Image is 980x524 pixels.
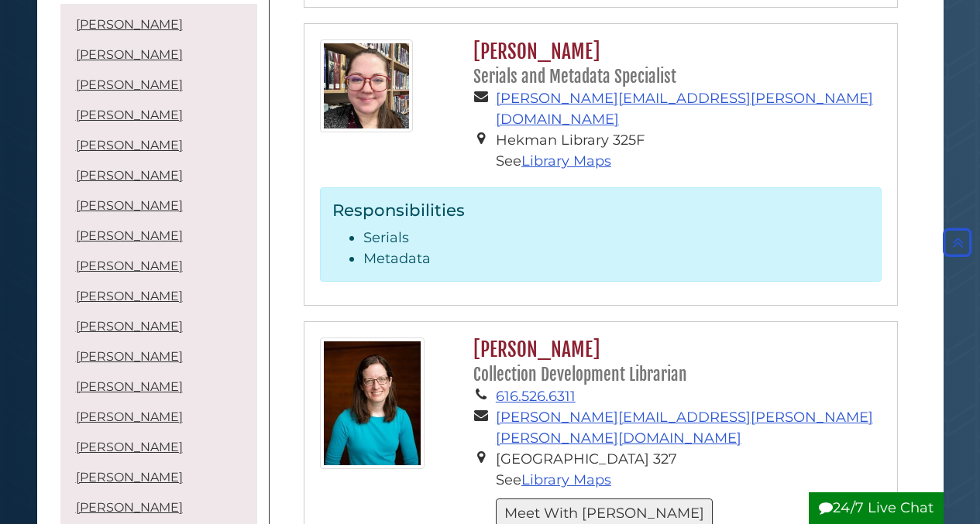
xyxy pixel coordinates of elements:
li: Hekman Library 325F See [496,130,882,172]
a: [PERSON_NAME] [76,47,183,62]
a: Library Maps [521,471,611,488]
h2: [PERSON_NAME] [466,39,881,88]
a: [PERSON_NAME] [76,168,183,183]
a: [PERSON_NAME] [76,470,183,485]
small: Serials and Metadata Specialist [473,67,676,87]
a: [PERSON_NAME] [76,319,183,334]
a: [PERSON_NAME] [76,198,183,213]
a: 616.526.6311 [496,388,576,405]
li: Metadata [363,248,869,269]
a: Library Maps [521,152,611,170]
a: [PERSON_NAME][EMAIL_ADDRESS][PERSON_NAME][DOMAIN_NAME] [496,90,873,128]
a: Back to Top [939,234,976,251]
a: [PERSON_NAME] [76,108,183,122]
img: Katherine_Swart_125x160.jpg [320,337,425,469]
a: [PERSON_NAME] [76,289,183,303]
a: [PERSON_NAME] [76,17,183,32]
li: Serials [363,228,869,248]
button: 24/7 Live Chat [809,492,944,524]
a: [PERSON_NAME] [76,228,183,243]
a: [PERSON_NAME] [76,409,183,424]
h3: Responsibilities [332,200,869,220]
a: [PERSON_NAME] [76,379,183,394]
a: [PERSON_NAME] [76,77,183,92]
a: [PERSON_NAME] [76,138,183,152]
a: [PERSON_NAME] [76,259,183,273]
img: emily-mitchell-russner.jpg [320,39,413,132]
small: Collection Development Librarian [473,365,687,385]
h2: [PERSON_NAME] [466,337,881,386]
a: [PERSON_NAME] [76,440,183,454]
a: [PERSON_NAME] [76,500,183,515]
a: [PERSON_NAME] [76,349,183,364]
li: [GEOGRAPHIC_DATA] 327 See [496,449,882,491]
a: [PERSON_NAME][EMAIL_ADDRESS][PERSON_NAME][PERSON_NAME][DOMAIN_NAME] [496,409,873,447]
